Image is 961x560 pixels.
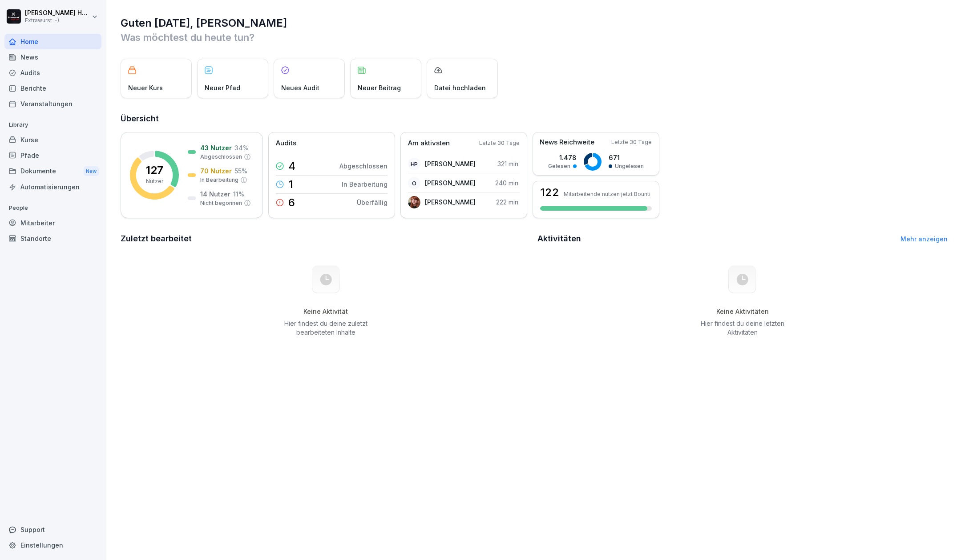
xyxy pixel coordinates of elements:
[84,166,99,176] div: New
[339,161,388,171] p: Abgeschlossen
[342,180,388,189] p: In Bearbeitung
[200,189,230,199] p: 14 Nutzer
[698,308,787,316] h5: Keine Aktivitäten
[540,187,559,198] h3: 122
[121,232,531,245] h2: Zuletzt bearbeitet
[609,153,644,162] p: 671
[425,159,476,168] p: [PERSON_NAME]
[4,201,101,215] p: People
[4,179,101,195] a: Automatisierungen
[200,143,232,152] p: 43 Nutzer
[4,231,101,246] a: Standorte
[548,153,577,162] p: 1.478
[234,166,247,176] p: 55 %
[548,162,570,170] p: Gelesen
[900,235,948,243] a: Mehr anzeigen
[4,148,101,163] a: Pfade
[25,9,90,17] p: [PERSON_NAME] Hagebaum
[425,178,476,188] p: [PERSON_NAME]
[408,196,420,208] img: pdj74pvtybk7b5lnb0qc9ttv.png
[4,96,101,112] a: Veranstaltungen
[281,83,319,92] p: Neues Audit
[611,138,652,146] p: Letzte 30 Tage
[698,319,787,337] p: Hier findest du deine letzten Aktivitäten
[4,537,101,553] a: Einstellungen
[233,189,244,199] p: 11 %
[281,319,371,337] p: Hier findest du deine zuletzt bearbeiteten Inhalte
[4,49,101,65] a: News
[4,215,101,231] a: Mitarbeiter
[537,232,581,245] h2: Aktivitäten
[234,143,249,152] p: 34 %
[358,83,401,92] p: Neuer Beitrag
[200,176,238,184] p: In Bearbeitung
[4,163,101,180] div: Dokumente
[200,199,242,207] p: Nicht begonnen
[408,177,420,189] div: O
[496,197,520,207] p: 222 min.
[128,83,163,92] p: Neuer Kurs
[495,178,520,188] p: 240 min.
[200,166,232,176] p: 70 Nutzer
[540,137,594,148] p: News Reichweite
[4,522,101,537] div: Support
[4,34,101,49] a: Home
[146,177,163,185] p: Nutzer
[288,197,295,208] p: 6
[564,191,650,197] p: Mitarbeitende nutzen jetzt Bounti
[121,30,948,44] p: Was möchtest du heute tun?
[25,17,90,24] p: Extrawurst :-)
[288,161,295,172] p: 4
[4,163,101,180] a: DokumenteNew
[479,139,520,147] p: Letzte 30 Tage
[146,165,163,176] p: 127
[281,308,371,316] h5: Keine Aktivität
[205,83,240,92] p: Neuer Pfad
[497,159,520,168] p: 321 min.
[4,65,101,80] a: Audits
[425,197,476,207] p: [PERSON_NAME]
[276,138,296,148] p: Audits
[408,138,450,148] p: Am aktivsten
[408,158,420,170] div: HP
[4,118,101,132] p: Library
[4,132,101,148] a: Kurse
[200,153,242,161] p: Abgeschlossen
[121,16,948,30] h1: Guten [DATE], [PERSON_NAME]
[288,179,293,190] p: 1
[434,83,486,92] p: Datei hochladen
[357,198,388,207] p: Überfällig
[4,80,101,96] a: Berichte
[615,162,644,170] p: Ungelesen
[121,112,948,125] h2: Übersicht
